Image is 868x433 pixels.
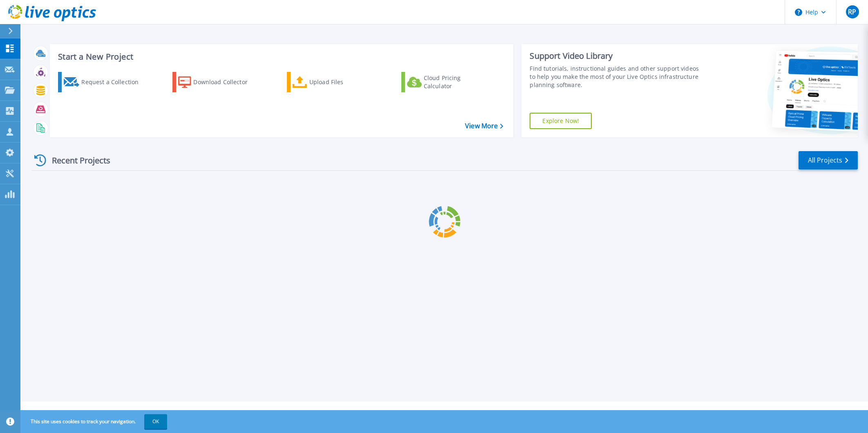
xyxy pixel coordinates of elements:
div: Download Collector [193,74,259,90]
h3: Start a New Project [58,52,503,61]
a: View More [465,122,503,130]
div: Request a Collection [81,74,147,90]
div: Recent Projects [31,150,121,170]
div: Upload Files [309,74,375,90]
a: Explore Now! [530,113,592,129]
a: All Projects [799,151,858,170]
div: Support Video Library [530,51,702,61]
span: RP [848,9,856,15]
a: Cloud Pricing Calculator [401,72,492,92]
button: OK [144,414,167,429]
div: Cloud Pricing Calculator [424,74,489,90]
a: Upload Files [287,72,378,92]
a: Request a Collection [58,72,149,92]
span: This site uses cookies to track your navigation. [22,414,167,429]
a: Download Collector [172,72,264,92]
div: Find tutorials, instructional guides and other support videos to help you make the most of your L... [530,65,702,89]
